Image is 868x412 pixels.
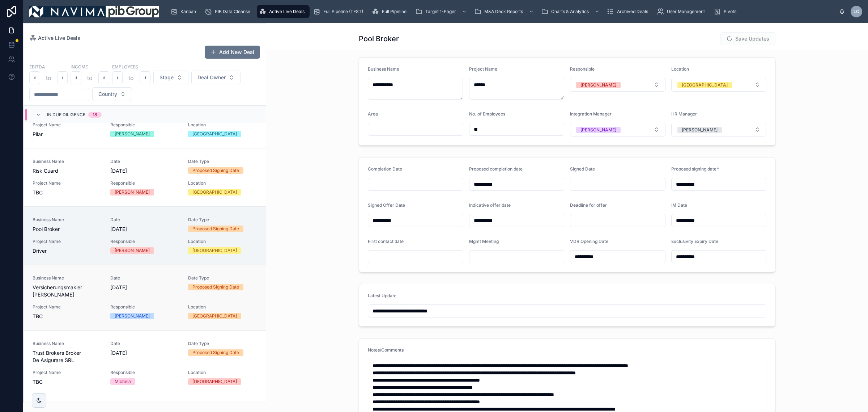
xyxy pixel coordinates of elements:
[413,5,471,18] a: Target 1-Pager
[724,9,736,14] span: Pivots
[115,247,150,254] div: [PERSON_NAME]
[671,239,718,244] span: Exclusivity Expiry Date
[192,313,237,319] div: [GEOGRAPHIC_DATA]
[110,341,179,346] span: Date
[180,9,196,14] span: Kanban
[570,202,607,208] span: Deadline for offer
[115,313,150,319] div: [PERSON_NAME]
[570,66,595,72] span: Responsible
[33,370,102,375] span: Project Name
[570,239,608,244] span: VDR Opening Date
[24,148,266,206] a: Business NameRisk GuardDate[DATE]Date TypeProposed Signing DateProject NameTBCResponsible[PERSON_...
[168,5,201,18] a: Kanban
[110,226,179,233] span: [DATE]
[33,378,102,386] span: TBC
[33,313,102,320] span: TBC
[188,239,257,244] span: Location
[655,5,710,18] a: User Management
[197,74,226,81] span: Deal Owner
[128,73,134,82] p: to
[29,34,80,42] a: Active Live Deals
[188,122,257,128] span: Location
[192,189,237,196] div: [GEOGRAPHIC_DATA]
[33,239,102,244] span: Project Name
[29,63,45,70] label: EBITDA
[368,111,378,117] span: Area
[368,166,402,172] span: Completion Date
[671,66,689,72] span: Location
[33,284,102,298] span: Versicherungsmakler [PERSON_NAME]
[472,5,537,18] a: M&A Deck Reports
[484,9,523,14] span: M&A Deck Reports
[192,349,239,356] div: Proposed Signing Date
[115,378,131,385] div: Michela
[215,9,250,14] span: PIB Data Cleanse
[368,239,404,244] span: First contact date
[205,46,260,59] button: Add New Deal
[192,284,239,290] div: Proposed Signing Date
[46,73,51,82] p: to
[98,91,117,98] span: Country
[33,341,102,346] span: Business Name
[33,247,102,255] span: Driver
[469,111,505,117] span: No. of Employees
[671,166,716,172] span: Proposed signing date
[570,123,665,136] button: Select Button
[580,82,616,88] div: [PERSON_NAME]
[682,127,718,133] div: [PERSON_NAME]
[110,239,179,244] span: Responsible
[368,293,396,298] span: Latest Update
[370,5,412,18] a: Full Pipeline
[570,166,595,172] span: Signed Date
[192,226,239,232] div: Proposed Signing Date
[359,34,399,44] h1: Pool Broker
[47,112,85,118] span: In Due Diligence
[425,9,456,14] span: Target 1-Pager
[469,66,497,72] span: Project Name
[33,159,102,164] span: Business Name
[257,5,310,18] a: Active Live Deals
[711,5,741,18] a: Pivots
[110,284,179,291] span: [DATE]
[33,180,102,186] span: Project Name
[667,9,705,14] span: User Management
[469,166,523,172] span: Proposed completion date
[24,265,266,330] a: Business NameVersicherungsmakler [PERSON_NAME]Date[DATE]Date TypeProposed Signing DateProject Nam...
[110,304,179,310] span: Responsible
[33,189,102,196] span: TBC
[110,349,179,357] span: [DATE]
[570,78,665,92] button: Select Button
[188,180,257,186] span: Location
[24,330,266,396] a: Business NameTrust Brokers Broker De Asigurare SRLDate[DATE]Date TypeProposed Signing DateProject...
[33,217,102,223] span: Business Name
[323,9,363,14] span: Full Pipeline (TEST)
[191,71,241,84] button: Select Button
[671,202,687,208] span: IM Date
[368,202,405,208] span: Signed Offer Date
[854,9,859,14] span: LC
[617,9,648,14] span: Archived Deals
[368,347,404,353] span: Notes/Comments
[311,5,368,18] a: Full Pipeline (TEST)
[110,167,179,175] span: [DATE]
[605,5,653,18] a: Archived Deals
[192,247,237,254] div: [GEOGRAPHIC_DATA]
[110,275,179,281] span: Date
[159,74,174,81] span: Stage
[188,275,257,281] span: Date Type
[682,82,728,88] div: [GEOGRAPHIC_DATA]
[382,9,407,14] span: Full Pipeline
[112,63,138,70] label: Employees
[33,131,102,138] span: Pilar
[188,304,257,310] span: Location
[33,226,102,233] span: Pool Broker
[33,122,102,128] span: Project Name
[110,370,179,375] span: Responsible
[165,4,839,20] div: scrollable content
[110,159,179,164] span: Date
[469,202,511,208] span: Indicative offer date
[551,9,589,14] span: Charts & Analytics
[115,131,150,137] div: [PERSON_NAME]
[188,159,257,164] span: Date Type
